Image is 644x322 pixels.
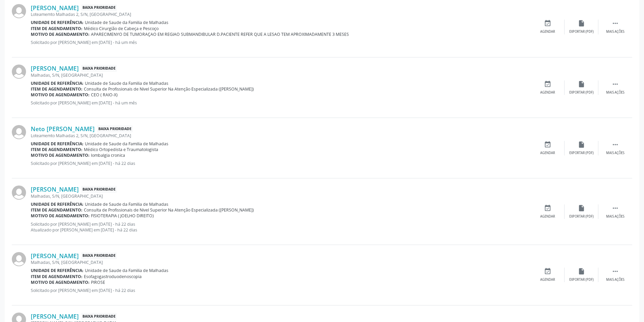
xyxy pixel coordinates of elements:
[91,213,154,219] span: FISIOTERAPIA ( JOELHO DIREITO)
[31,72,531,78] div: Malhadas, S/N, [GEOGRAPHIC_DATA]
[31,4,79,11] a: [PERSON_NAME]
[31,213,90,219] b: Motivo de agendamento:
[31,125,95,132] a: Neto [PERSON_NAME]
[31,31,90,37] b: Motivo de agendamento:
[31,313,79,320] a: [PERSON_NAME]
[31,40,531,45] p: Solicitado por [PERSON_NAME] em [DATE] - há um mês
[31,11,531,17] div: Loteamemto Malhadas 2, S/N, [GEOGRAPHIC_DATA]
[569,29,594,34] div: Exportar (PDF)
[84,147,158,152] span: Médico Ortopedista e Traumatologista
[31,80,84,86] b: Unidade de referência:
[31,152,90,158] b: Motivo de agendamento:
[540,214,555,219] div: Agendar
[91,92,118,98] span: CEO ( RAIO-X)
[31,288,531,293] p: Solicitado por [PERSON_NAME] em [DATE] - há 22 dias
[569,151,594,155] div: Exportar (PDF)
[85,80,168,86] span: Unidade de Saude da Familia de Malhadas
[31,160,531,166] p: Solicitado por [PERSON_NAME] em [DATE] - há 22 dias
[84,26,159,31] span: Médico Cirurgião de Cabeça e Pescoço
[606,277,624,282] div: Mais ações
[84,86,254,92] span: Consulta de Profissionais de Nivel Superior Na Atenção Especializada ([PERSON_NAME])
[97,125,133,132] span: Baixa Prioridade
[81,313,117,320] span: Baixa Prioridade
[578,204,585,212] i: insert_drive_file
[31,207,82,213] b: Item de agendamento:
[612,204,619,212] i: 
[569,214,594,219] div: Exportar (PDF)
[31,92,90,98] b: Motivo de agendamento:
[544,141,551,148] i: event_available
[544,80,551,88] i: event_available
[606,151,624,155] div: Mais ações
[85,268,168,273] span: Unidade de Saude da Familia de Malhadas
[31,274,82,279] b: Item de agendamento:
[81,186,117,193] span: Baixa Prioridade
[12,4,26,18] img: img
[85,141,168,147] span: Unidade de Saude da Familia de Malhadas
[606,90,624,95] div: Mais ações
[31,20,84,25] b: Unidade de referência:
[91,152,125,158] span: lombalgia cronica
[612,80,619,88] i: 
[12,65,26,79] img: img
[84,274,142,279] span: Esofagogastroduodenoscopia
[85,20,168,25] span: Unidade de Saude da Familia de Malhadas
[569,277,594,282] div: Exportar (PDF)
[612,141,619,148] i: 
[540,29,555,34] div: Agendar
[578,20,585,27] i: insert_drive_file
[31,65,79,72] a: [PERSON_NAME]
[612,20,619,27] i: 
[578,80,585,88] i: insert_drive_file
[569,90,594,95] div: Exportar (PDF)
[12,252,26,266] img: img
[31,279,90,285] b: Motivo de agendamento:
[91,31,349,37] span: APARECIMENYO DE TUMORAÇAO EM REGIAO SUBMANDIBULAR D.PACIENTE REFER QUE A LESAO TEM APROXIMADAMENT...
[31,201,84,207] b: Unidade de referência:
[81,4,117,11] span: Baixa Prioridade
[81,252,117,259] span: Baixa Prioridade
[606,214,624,219] div: Mais ações
[12,125,26,139] img: img
[31,185,79,193] a: [PERSON_NAME]
[578,268,585,275] i: insert_drive_file
[578,141,585,148] i: insert_drive_file
[85,201,168,207] span: Unidade de Saude da Familia de Malhadas
[540,151,555,155] div: Agendar
[612,268,619,275] i: 
[31,252,79,259] a: [PERSON_NAME]
[31,268,84,273] b: Unidade de referência:
[81,65,117,72] span: Baixa Prioridade
[31,193,531,199] div: Malhadas, S/N, [GEOGRAPHIC_DATA]
[12,185,26,200] img: img
[31,26,82,31] b: Item de agendamento:
[31,100,531,106] p: Solicitado por [PERSON_NAME] em [DATE] - há um mês
[540,90,555,95] div: Agendar
[31,221,531,233] p: Solicitado por [PERSON_NAME] em [DATE] - há 22 dias Atualizado por [PERSON_NAME] em [DATE] - há 2...
[544,204,551,212] i: event_available
[31,259,531,265] div: Malhadas, S/N, [GEOGRAPHIC_DATA]
[31,86,82,92] b: Item de agendamento:
[31,147,82,152] b: Item de agendamento:
[544,20,551,27] i: event_available
[31,133,531,139] div: Loteamemto Malhadas 2, S/N, [GEOGRAPHIC_DATA]
[544,268,551,275] i: event_available
[606,29,624,34] div: Mais ações
[84,207,254,213] span: Consulta de Profissionais de Nivel Superior Na Atenção Especializada ([PERSON_NAME])
[91,279,105,285] span: PIROSE
[31,141,84,147] b: Unidade de referência:
[540,277,555,282] div: Agendar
